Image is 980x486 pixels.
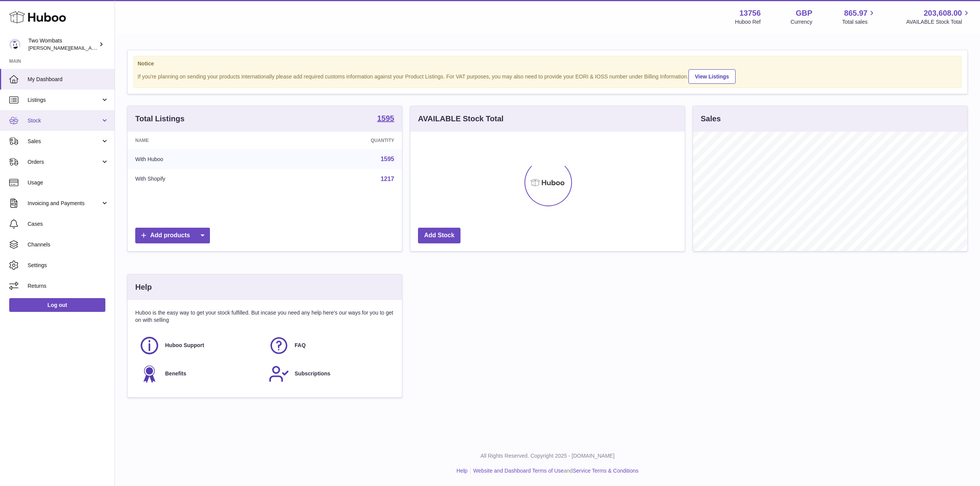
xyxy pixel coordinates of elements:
[906,18,971,26] span: AVAILABLE Stock Total
[269,335,390,356] a: FAQ
[28,96,101,104] span: Listings
[28,158,101,166] span: Orders
[842,18,876,26] span: Total sales
[139,364,261,384] a: Benefits
[28,220,109,228] span: Cases
[9,298,105,312] a: Log out
[128,132,275,149] th: Name
[121,452,974,460] p: All Rights Reserved. Copyright 2025 - [DOMAIN_NAME]
[924,8,962,18] span: 203,608.00
[377,114,395,122] strong: 1595
[135,228,210,243] a: Add products
[135,282,152,292] h3: Help
[28,282,109,290] span: Returns
[418,114,503,124] h3: AVAILABLE Stock Total
[688,69,736,84] a: View Listings
[28,241,109,248] span: Channels
[473,468,564,474] a: Website and Dashboard Terms of Use
[165,342,204,349] span: Huboo Support
[573,468,639,474] a: Service Terms & Conditions
[269,364,390,384] a: Subscriptions
[28,37,97,52] div: Two Wombats
[165,370,186,377] span: Benefits
[28,179,109,186] span: Usage
[842,8,876,26] a: 865.97 Total sales
[138,60,957,67] strong: Notice
[470,467,638,475] li: and
[701,114,721,124] h3: Sales
[28,117,101,124] span: Stock
[380,156,394,162] a: 1595
[457,468,468,474] a: Help
[844,8,867,18] span: 865.97
[28,138,101,145] span: Sales
[135,114,185,124] h3: Total Listings
[418,228,461,243] a: Add Stock
[139,335,261,356] a: Huboo Support
[28,262,109,269] span: Settings
[295,370,330,377] span: Subscriptions
[138,68,957,84] div: If you're planning on sending your products internationally please add required customs informati...
[739,8,761,18] strong: 13756
[275,132,402,149] th: Quantity
[735,18,761,26] div: Huboo Ref
[9,39,21,50] img: philip.carroll@twowombats.com
[906,8,971,26] a: 203,608.00 AVAILABLE Stock Total
[28,45,195,51] span: [PERSON_NAME][EMAIL_ADDRESS][PERSON_NAME][DOMAIN_NAME]
[377,114,395,124] a: 1595
[128,169,275,189] td: With Shopify
[28,76,109,83] span: My Dashboard
[295,342,306,349] span: FAQ
[791,18,813,26] div: Currency
[28,200,101,207] span: Invoicing and Payments
[135,309,394,324] p: Huboo is the easy way to get your stock fulfilled. But incase you need any help here's our ways f...
[380,176,394,182] a: 1217
[128,149,275,169] td: With Huboo
[796,8,812,18] strong: GBP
